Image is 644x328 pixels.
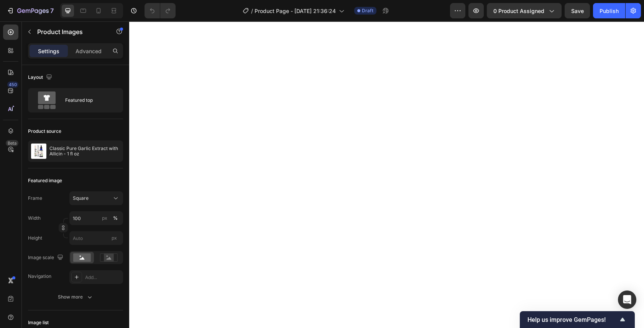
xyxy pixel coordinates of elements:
span: / [251,7,253,15]
div: Image list [28,319,49,326]
label: Frame [28,195,42,202]
button: Show more [28,290,123,304]
button: Show survey - Help us improve GemPages! [527,315,627,324]
div: % [113,215,118,222]
label: Width [28,215,41,222]
div: Undo/Redo [145,3,176,18]
button: % [100,214,109,223]
span: Product Page - [DATE] 21:36:24 [255,7,336,15]
span: 0 product assigned [493,7,544,15]
div: Beta [6,140,18,146]
img: product feature img [31,144,46,159]
div: Featured image [28,177,62,184]
div: Product source [28,128,61,135]
div: Publish [600,7,619,15]
span: px [112,235,117,241]
iframe: Design area [129,21,644,328]
input: px% [69,211,123,225]
span: Help us improve GemPages! [527,316,618,323]
div: Navigation [28,273,51,280]
div: Layout [28,72,54,83]
span: Square [73,195,89,202]
button: Publish [593,3,625,18]
div: px [102,215,107,222]
div: Add... [85,274,121,281]
button: Save [565,3,590,18]
button: 0 product assigned [487,3,562,18]
div: Image scale [28,253,65,263]
p: Classic Pure Garlic Extract with Allicin - 1 fl oz [49,146,120,157]
input: px [69,231,123,245]
div: Featured top [65,91,112,109]
button: px [111,214,120,223]
p: Product Images [37,27,102,36]
div: 450 [7,82,18,88]
div: Open Intercom Messenger [618,290,636,309]
p: Advanced [76,47,102,55]
div: Show more [58,293,94,301]
p: 7 [50,6,54,15]
p: Settings [38,47,59,55]
button: Square [69,191,123,205]
span: Draft [362,7,373,14]
label: Height [28,235,42,242]
button: 7 [3,3,57,18]
span: Save [571,8,584,14]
